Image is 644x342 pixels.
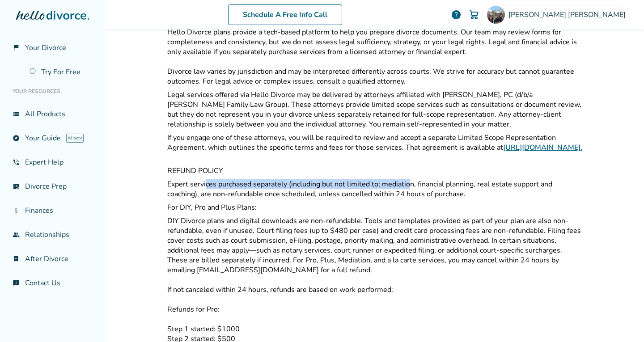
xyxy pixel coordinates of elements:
[167,133,556,152] span: If you engage one of these attorneys, you will be required to review and accept a separate Limite...
[469,9,479,20] img: Cart
[7,200,98,221] a: attach_moneyFinances
[451,9,462,20] a: help
[13,135,20,142] span: explore
[7,128,98,148] a: exploreYour GuideAI beta
[13,255,20,262] span: bookmark_check
[7,152,98,173] a: phone_in_talkExpert Help
[25,43,66,53] span: Your Divorce
[487,6,505,24] img: Jeff Briones
[167,90,581,129] span: Legal services offered via Hello Divorce may be delivered by attorneys affiliated with [PERSON_NA...
[13,231,20,238] span: group
[503,143,582,152] a: [URL][DOMAIN_NAME].
[13,44,20,51] span: flag_2
[13,183,20,190] span: list_alt_check
[66,134,84,143] span: AI beta
[7,249,98,269] a: bookmark_checkAfter Divorce
[13,159,20,166] span: phone_in_talk
[7,176,98,197] a: list_alt_checkDivorce Prep
[13,279,20,287] span: chat_info
[508,10,629,20] span: [PERSON_NAME] [PERSON_NAME]
[13,207,20,214] span: attach_money
[7,273,98,293] a: chat_infoContact Us
[167,179,582,199] p: Expert services purchased separately (including but not limited to; mediation, financial planning...
[167,203,582,212] p: For DIY, Pro and Plus Plans:
[228,4,342,25] a: Schedule A Free Info Call
[7,224,98,245] a: groupRelationships
[7,38,98,58] a: flag_2Your Divorce
[7,104,98,124] a: view_listAll Products
[167,156,582,176] p: REFUND POLICY
[599,299,644,342] iframe: Chat Widget
[13,110,20,118] span: view_list
[24,62,98,82] a: Try For Free
[7,82,98,100] li: Your Resources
